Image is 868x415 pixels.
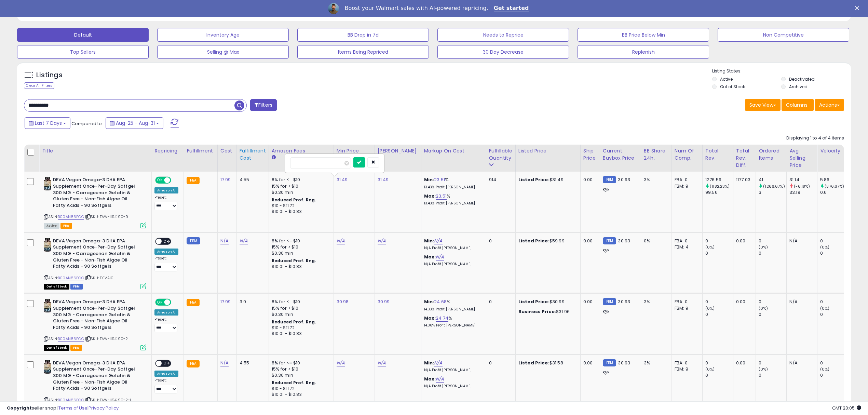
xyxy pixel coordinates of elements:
[745,99,781,111] button: Save View
[705,306,715,311] small: (0%)
[378,176,389,183] a: 31.49
[162,239,173,244] span: OFF
[272,311,328,318] div: $0.30 min
[7,405,119,412] div: seller snap | |
[157,45,289,59] button: Selling @ Max
[789,299,812,305] div: N/A
[187,177,199,184] small: FBA
[272,155,276,161] small: Amazon Fees.
[44,284,69,290] span: All listings that are currently out of stock and unavailable for purchase on Amazon
[25,117,70,129] button: Last 7 Days
[710,184,730,189] small: (1182.23%)
[705,311,733,318] div: 0
[272,319,316,325] b: Reduced Prof. Rng.
[154,371,178,377] div: Amazon AI
[44,238,146,289] div: ASIN:
[820,189,848,196] div: 0.6
[789,360,812,366] div: N/A
[272,258,316,264] b: Reduced Prof. Rng.
[187,147,214,155] div: Fulfillment
[424,185,481,190] p: 13.43% Profit [PERSON_NAME]
[603,147,638,162] div: Current Buybox Price
[85,214,128,219] span: | SKU: DVV-1194190-9
[424,299,481,311] div: %
[736,360,750,366] div: 0.00
[705,372,733,378] div: 0
[644,177,666,183] div: 3%
[759,372,786,378] div: 0
[424,254,436,260] b: Max:
[675,360,697,366] div: FBA: 0
[489,147,513,162] div: Fulfillable Quantity
[820,311,848,318] div: 0
[720,84,745,90] label: Out of Stock
[578,28,709,42] button: BB Price Below Min
[518,360,550,366] b: Listed Price:
[675,244,697,250] div: FBM: 4
[44,177,51,190] img: 51pJJzdogwL._SL40_.jpg
[434,176,445,183] a: 23.51
[820,244,830,250] small: (0%)
[60,223,72,229] span: FBA
[759,177,786,183] div: 41
[518,360,575,366] div: $31.58
[489,238,510,244] div: 0
[436,193,447,200] a: 23.51
[437,28,569,42] button: Needs to Reprice
[618,238,630,244] span: 30.93
[272,147,331,155] div: Amazon Fees
[85,336,128,342] span: | SKU: DVV-1194190-2
[156,177,164,183] span: ON
[154,378,178,393] div: Preset:
[220,360,229,366] a: N/A
[272,177,328,183] div: 8% for <= $10
[272,360,328,366] div: 8% for <= $10
[337,360,345,366] a: N/A
[272,203,328,209] div: $10 - $11.72
[603,298,616,305] small: FBM
[759,360,786,366] div: 0
[297,45,429,59] button: Items Being Repriced
[240,299,263,305] div: 3.9
[424,376,436,382] b: Max:
[618,176,630,183] span: 30.93
[53,238,136,271] b: DEVA Vegan Omega-3 DHA EPA Supplement Once-Per-Day Softgel 300 MG - Carrageenan Gelatin & Gluten ...
[424,384,481,389] p: N/A Profit [PERSON_NAME]
[820,250,848,256] div: 0
[116,120,155,126] span: Aug-25 - Aug-31
[718,28,849,42] button: Non Competitive
[424,368,481,373] p: N/A Profit [PERSON_NAME]
[720,76,733,82] label: Active
[272,244,328,250] div: 15% for > $10
[378,298,390,305] a: 30.99
[250,99,277,111] button: Filters
[705,244,715,250] small: (0%)
[44,299,146,349] div: ASIN:
[583,299,595,305] div: 0.00
[272,209,328,215] div: $10.01 - $10.83
[675,183,697,189] div: FBM: 9
[618,360,630,366] span: 30.93
[518,176,550,183] b: Listed Price:
[494,5,529,12] a: Get started
[583,147,597,162] div: Ship Price
[424,360,434,366] b: Min:
[759,311,786,318] div: 0
[337,238,345,244] a: N/A
[820,177,848,183] div: 5.86
[789,147,814,169] div: Avg Selling Price
[820,306,830,311] small: (0%)
[759,299,786,305] div: 0
[220,176,231,183] a: 17.99
[89,405,119,411] a: Privacy Policy
[759,147,784,162] div: Ordered Items
[789,84,808,90] label: Archived
[272,386,328,392] div: $10 - $11.72
[675,147,700,162] div: Num of Comp.
[272,183,328,189] div: 15% for > $10
[272,366,328,372] div: 15% for > $10
[644,299,666,305] div: 3%
[53,360,136,393] b: DEVA Vegan Omega-3 DHA EPA Supplement Once-Per-Day Softgel 300 MG - Carrageenan Gelatin & Gluten ...
[705,366,715,372] small: (0%)
[170,299,181,305] span: OFF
